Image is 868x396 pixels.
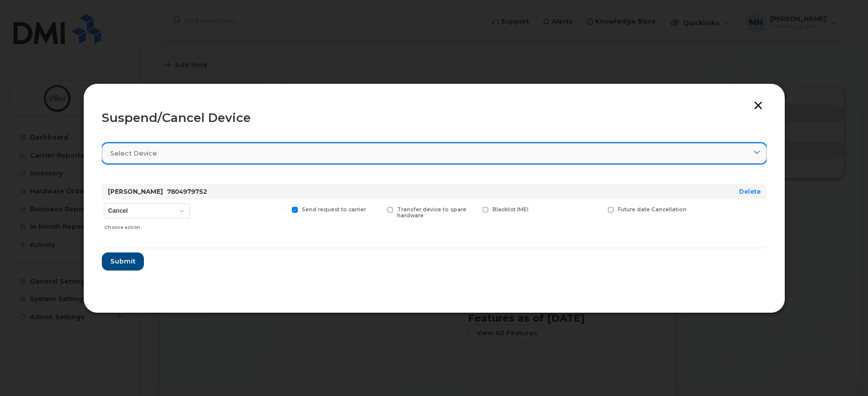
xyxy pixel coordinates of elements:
span: Transfer device to spare hardware [397,206,466,219]
div: Choose action [104,219,190,231]
input: Transfer device to spare hardware [375,207,380,212]
div: Suspend/Cancel Device [102,112,767,124]
span: 7804979752 [167,188,207,195]
span: Select device [110,149,157,158]
span: Blacklist IMEI [492,206,529,213]
span: Send request to carrier [302,206,366,213]
a: Delete [739,188,761,195]
strong: [PERSON_NAME] [108,188,163,195]
input: Send request to carrier [280,207,285,212]
input: Blacklist IMEI [470,207,475,212]
input: Future date Cancellation [596,207,601,212]
span: Future date Cancellation [618,206,686,213]
a: Select device [102,143,767,164]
